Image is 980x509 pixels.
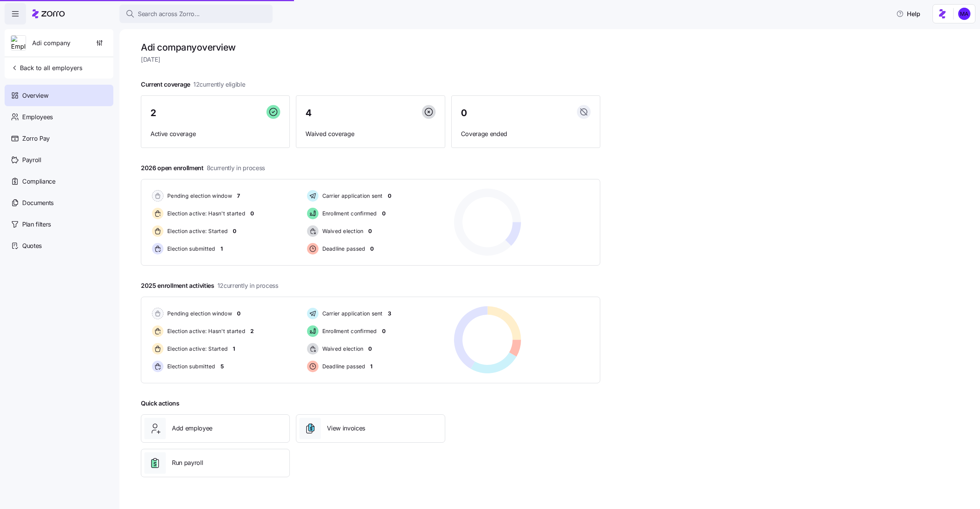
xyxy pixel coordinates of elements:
[165,345,228,353] span: Election active: Started
[320,363,366,370] span: Deadline passed
[193,80,245,89] span: 12 currently eligible
[165,227,228,235] span: Election active: Started
[382,327,385,335] span: 0
[119,5,273,23] button: Search across Zorro...
[150,108,156,118] span: 2
[165,245,216,253] span: Election submitted
[250,327,254,335] span: 2
[165,192,232,200] span: Pending election window
[138,9,200,19] span: Search across Zorro...
[22,198,54,208] span: Documents
[141,163,265,173] span: 2026 open enrollment
[5,149,113,171] a: Payroll
[388,192,391,200] span: 0
[165,363,216,370] span: Election submitted
[305,129,435,139] span: Waived coverage
[388,310,391,317] span: 3
[217,281,278,291] span: 12 currently in process
[22,112,53,122] span: Employees
[22,155,41,165] span: Payroll
[320,310,383,317] span: Carrier application sent
[320,227,364,235] span: Waived election
[165,327,245,335] span: Election active: Hasn't started
[5,128,113,149] a: Zorro Pay
[233,227,236,235] span: 0
[233,345,235,353] span: 1
[165,210,245,217] span: Election active: Hasn't started
[141,41,600,53] h1: Adi company overview
[220,245,223,253] span: 1
[11,36,26,51] img: Employer logo
[22,134,50,143] span: Zorro Pay
[958,8,970,20] img: ddc159ec0097e7aad339c48b92a6a103
[22,220,51,229] span: Plan filters
[172,458,203,468] span: Run payroll
[250,210,254,217] span: 0
[5,192,113,213] a: Documents
[461,129,591,139] span: Coverage ended
[237,310,240,317] span: 0
[305,108,312,118] span: 4
[22,177,56,186] span: Compliance
[32,38,70,48] span: Adi company
[382,210,385,217] span: 0
[172,424,212,433] span: Add employee
[165,310,232,317] span: Pending election window
[320,245,366,253] span: Deadline passed
[141,399,180,408] span: Quick actions
[5,171,113,192] a: Compliance
[368,345,372,353] span: 0
[150,129,280,139] span: Active coverage
[320,327,377,335] span: Enrollment confirmed
[327,424,365,433] span: View invoices
[370,245,374,253] span: 0
[8,60,85,76] button: Back to all employers
[320,192,383,200] span: Carrier application sent
[5,235,113,256] a: Quotes
[320,210,377,217] span: Enrollment confirmed
[890,6,926,21] button: Help
[207,163,265,173] span: 8 currently in process
[11,63,82,72] span: Back to all employers
[141,55,600,64] span: [DATE]
[320,345,364,353] span: Waived election
[5,106,113,128] a: Employees
[22,91,48,100] span: Overview
[896,9,920,18] span: Help
[220,363,224,370] span: 5
[22,241,42,251] span: Quotes
[237,192,240,200] span: 7
[141,80,245,89] span: Current coverage
[368,227,372,235] span: 0
[141,281,278,291] span: 2025 enrollment activities
[5,213,113,235] a: Plan filters
[370,363,372,370] span: 1
[5,85,113,106] a: Overview
[461,108,467,118] span: 0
